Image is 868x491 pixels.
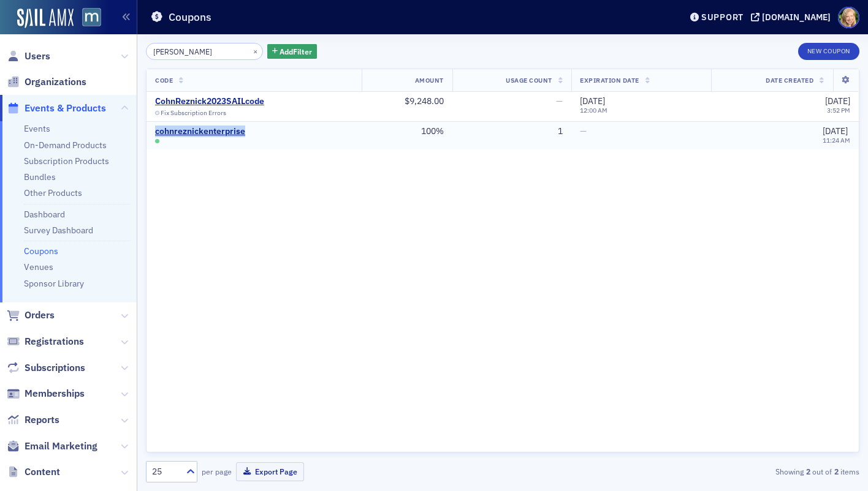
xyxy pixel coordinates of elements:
a: Sponsor Library [24,278,84,289]
a: Reports [7,413,59,427]
div: 25 [152,465,179,478]
button: AddFilter [267,44,318,59]
button: [DOMAIN_NAME] [751,13,835,21]
input: Search… [146,43,263,60]
label: per page [202,466,232,477]
span: Code [155,76,173,84]
a: New Coupon [798,45,859,56]
button: New Coupon [798,43,859,60]
span: Expiration Date [580,76,639,84]
span: Fix Subscription Errors [161,109,272,117]
span: Registrations [25,335,84,348]
a: Dashboard [24,209,65,220]
span: Orders [25,309,55,322]
a: Survey Dashboard [24,225,93,236]
a: cohnreznickenterprise [155,126,245,137]
span: Amount [415,76,444,84]
span: Add Filter [280,46,312,57]
strong: 2 [832,466,840,477]
a: Events & Products [7,102,106,115]
span: Subscriptions [25,361,85,375]
a: Bundles [24,171,56,182]
h1: Coupons [169,10,211,24]
button: × [250,45,261,56]
span: Email Marketing [25,440,97,453]
a: Orders [7,309,55,322]
span: $9,248.00 [405,96,444,107]
span: Date Created [766,76,813,84]
a: Users [7,50,50,63]
span: Events & Products [25,102,106,115]
span: Reports [25,413,59,427]
span: 100% [421,126,444,137]
div: [DOMAIN_NAME] [762,12,831,23]
time: 12:00 AM [580,106,607,114]
span: [DATE] [580,96,605,107]
span: [DATE] [823,126,848,137]
span: Usage Count [506,76,552,84]
a: Events [24,123,50,134]
a: Content [7,465,60,479]
a: View Homepage [74,8,101,29]
a: Organizations [7,75,86,89]
span: Profile [838,7,859,28]
a: Venues [24,261,53,272]
img: SailAMX [17,9,74,28]
button: Export Page [236,462,304,481]
time: 11:24 AM [823,136,850,144]
span: Users [25,50,50,63]
a: On-Demand Products [24,140,107,151]
a: Registrations [7,335,84,348]
a: Memberships [7,387,85,400]
strong: 2 [804,466,812,477]
a: CohnReznick2023SAILcode [155,96,272,107]
a: Email Marketing [7,440,97,453]
a: Other Products [24,187,82,198]
span: [DATE] [825,96,850,107]
span: — [580,126,587,137]
span: Memberships [25,387,85,400]
span: — [556,96,563,107]
span: Organizations [25,75,86,89]
a: Subscriptions [7,361,85,375]
span: Content [25,465,60,479]
div: 1 [461,126,563,137]
a: Coupons [24,245,58,257]
div: Support [701,12,744,23]
a: Subscription Products [24,156,109,167]
time: 3:52 PM [827,106,850,114]
img: SailAMX [82,8,101,27]
div: Showing out of items [630,466,859,477]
